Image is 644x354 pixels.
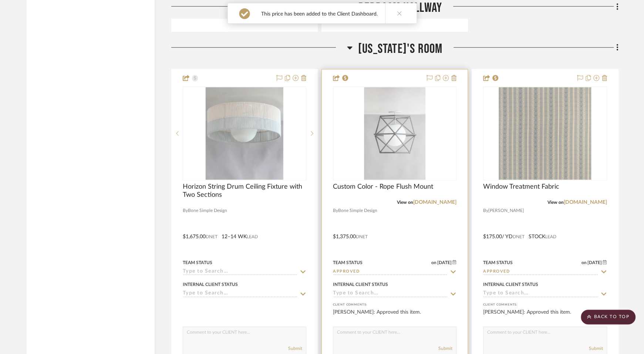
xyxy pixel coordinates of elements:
input: Type to Search… [483,290,598,297]
div: [PERSON_NAME]: Approved this item. [333,309,456,323]
span: View on [397,200,413,205]
button: Submit [589,345,603,352]
span: [PERSON_NAME] [488,207,524,214]
div: Team Status [183,259,212,266]
img: Window Treatment Fabric [499,87,591,180]
input: Type to Search… [183,269,297,276]
span: Bone Simple Design [188,207,227,214]
span: By [333,207,338,214]
div: [PERSON_NAME]: Approved this item. [483,309,607,323]
span: Horizon String Drum Ceiling Fixture with Two Sections [183,183,306,199]
button: Submit [438,345,452,352]
span: on [581,260,587,265]
div: 0 [333,87,456,180]
input: Type to Search… [483,269,598,276]
span: [DATE] [436,260,452,265]
button: Submit [288,345,302,352]
input: Type to Search… [333,290,448,297]
div: Internal Client Status [333,281,388,288]
input: Type to Search… [333,269,448,276]
span: on [431,260,436,265]
span: Custom Color - Rope Flush Mount [333,183,433,191]
div: Internal Client Status [483,281,538,288]
span: [DATE] [587,260,603,265]
span: By [483,207,488,214]
a: [DOMAIN_NAME] [564,200,607,205]
span: By [183,207,188,214]
span: Bone Simple Design [338,207,377,214]
div: 0 [483,87,606,180]
img: Horizon String Drum Ceiling Fixture with Two Sections [206,87,283,180]
input: Type to Search… [183,290,297,297]
span: [US_STATE]'s Room [358,41,442,57]
div: Team Status [483,259,513,266]
span: View on [547,200,564,205]
div: 0 [183,87,306,180]
div: Internal Client Status [183,281,238,288]
a: [DOMAIN_NAME] [413,200,456,205]
div: This price has been added to the Client Dashboard. [261,11,378,17]
scroll-to-top-button: BACK TO TOP [581,310,635,324]
div: Team Status [333,259,363,266]
img: Custom Color - Rope Flush Mount [364,87,425,180]
span: Window Treatment Fabric [483,183,559,191]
